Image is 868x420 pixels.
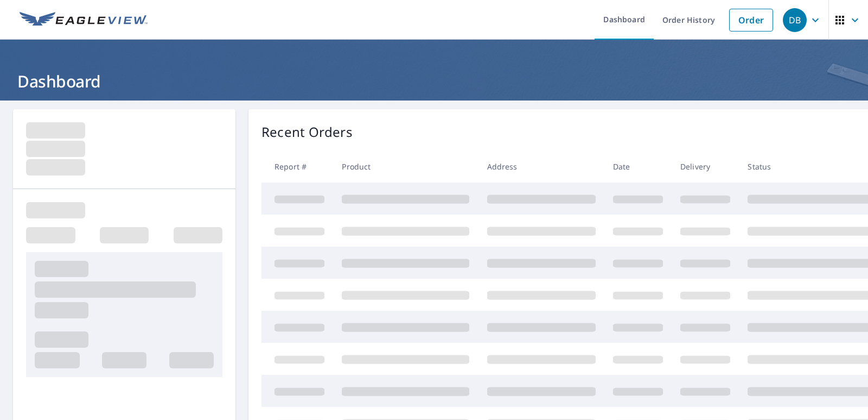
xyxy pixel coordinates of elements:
[20,12,148,28] img: EV Logo
[333,151,478,183] th: Product
[13,70,855,92] h1: Dashboard
[261,122,353,142] p: Recent Orders
[729,9,773,32] a: Order
[672,151,739,183] th: Delivery
[478,151,604,183] th: Address
[783,8,807,32] div: DB
[604,151,672,183] th: Date
[261,151,333,183] th: Report #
